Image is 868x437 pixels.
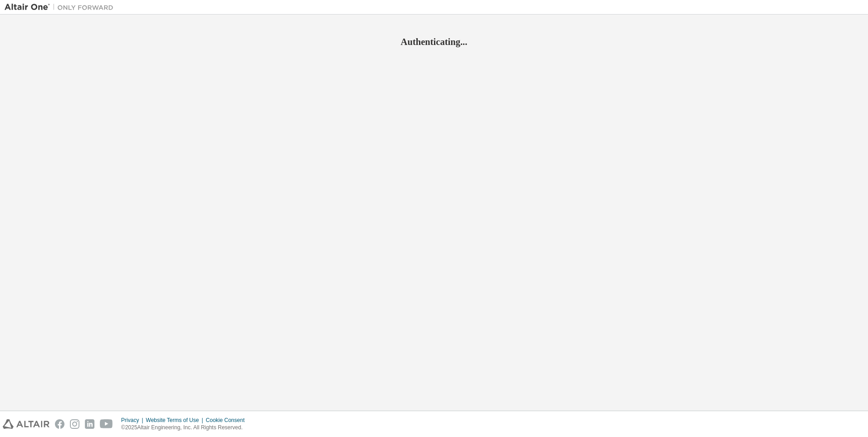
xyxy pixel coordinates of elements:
[55,419,64,429] img: facebook.svg
[206,417,250,424] div: Cookie Consent
[100,419,113,429] img: youtube.svg
[5,3,118,12] img: Altair One
[146,417,206,424] div: Website Terms of Use
[3,419,49,429] img: altair_logo.svg
[70,419,79,429] img: instagram.svg
[5,36,863,48] h2: Authenticating...
[121,424,250,432] p: © 2025 Altair Engineering, Inc. All Rights Reserved.
[85,419,94,429] img: linkedin.svg
[121,417,146,424] div: Privacy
